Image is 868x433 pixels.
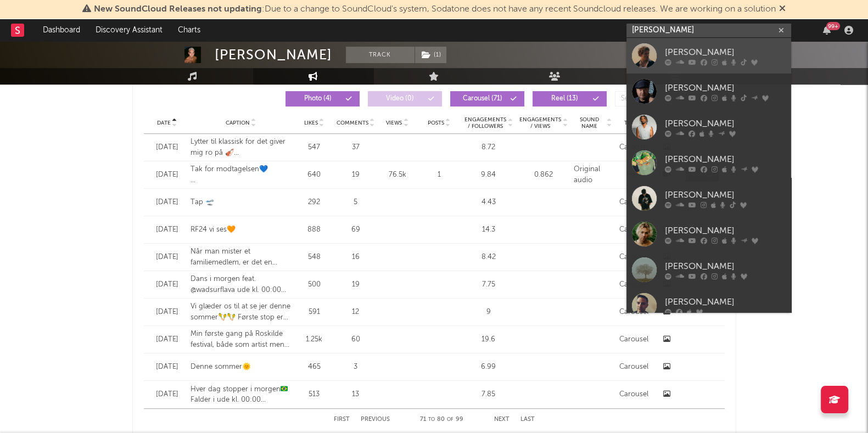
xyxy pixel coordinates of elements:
div: Vi glæder os til at se jer denne sommer🪇🪇 Første stop er Roskilde festival EOS scenen om ca. 2 ug... [191,301,292,323]
span: Engagements / Views [518,116,561,130]
div: Carousel [617,334,650,345]
div: Carousel [617,307,650,318]
span: Video ( 0 ) [375,95,425,102]
span: Reel ( 13 ) [540,95,590,102]
div: Carousel [617,252,650,263]
a: Discovery Assistant [88,19,170,41]
button: Track [346,47,415,63]
button: Last [520,417,535,423]
button: 99+ [823,26,831,35]
div: [PERSON_NAME] [665,295,786,308]
span: Date [157,120,171,126]
div: 548 [297,252,331,263]
div: Carousel [617,362,650,373]
a: Dashboard [35,19,88,41]
a: [PERSON_NAME] [626,74,791,109]
div: Hver dag stopper i morgen🇧🇷 Falder i ude kl. 00:00 #kodakultur [191,384,292,406]
div: 4.43 [463,197,513,208]
div: 19 [337,279,375,290]
span: New SoundCloud Releases not updating [94,5,262,14]
div: 3 [337,362,375,373]
div: Tap 🛫 [191,197,292,208]
div: [DATE] [149,142,185,153]
button: (1) [415,47,446,63]
div: [PERSON_NAME] [665,117,786,130]
div: 9.84 [463,170,513,181]
div: RF24 vi ses🧡 [191,224,292,235]
div: [PERSON_NAME] [665,81,786,94]
span: to [428,417,435,422]
div: [DATE] [149,389,185,400]
div: Original audio [573,164,612,185]
span: Photo ( 4 ) [293,95,343,102]
div: 71 80 99 [412,413,472,426]
span: Carousel ( 71 ) [457,95,508,102]
input: Search for artists [626,24,791,37]
div: 513 [297,389,331,400]
div: 6.99 [463,362,513,373]
span: Likes [304,120,318,126]
div: Min første gang på Roskilde festival, både som artist men også som gæst. Jeg er både rørt, og tom... [191,329,292,350]
span: Caption [226,120,250,126]
div: 69 [337,224,375,235]
div: Carousel [617,224,650,235]
div: 465 [297,362,331,373]
button: Previous [361,417,390,423]
span: ( 1 ) [415,47,447,63]
div: [PERSON_NAME] [665,224,786,237]
div: Carousel [617,279,650,290]
span: Sound Name [573,116,605,130]
div: 292 [297,197,331,208]
div: 9 [463,307,513,318]
div: 13 [337,389,375,400]
div: Lytter til klassisk for det giver mig ro på 🎻 [MEDICAL_DATA] ude 00:00 📲 [191,137,292,158]
div: 500 [297,279,331,290]
div: [PERSON_NAME] [665,46,786,59]
button: Video(0) [368,91,442,106]
a: [PERSON_NAME] [626,288,791,323]
div: [PERSON_NAME] [665,260,786,273]
a: [PERSON_NAME] [626,38,791,74]
div: Carousel [617,197,650,208]
a: [PERSON_NAME] [626,145,791,181]
div: Carousel [617,142,650,153]
div: 5 [337,197,375,208]
a: [PERSON_NAME] [626,252,791,288]
div: [DATE] [149,307,185,318]
span: Type [624,120,637,126]
div: 16 [337,252,375,263]
div: Når man mister et familiemedlem, er det en livsnødvendighed at [PERSON_NAME] i øjnene. [PERSON_NA... [191,246,292,268]
button: Next [494,417,509,423]
span: Engagements / Followers [463,116,506,130]
div: 7.75 [463,279,513,290]
button: Reel(13) [533,91,607,106]
div: Dans i morgen feat. @wadsurflava ude kl. 00:00🤍 #kodakultur [191,274,292,295]
div: 19.6 [463,334,513,345]
div: 14.3 [463,224,513,235]
div: 19 [337,170,375,181]
div: [DATE] [149,197,185,208]
div: 7.85 [463,389,513,400]
div: [DATE] [149,170,185,181]
div: 12 [337,307,375,318]
a: Charts [170,19,208,41]
div: Reel [617,170,650,181]
div: [DATE] [149,224,185,235]
div: [PERSON_NAME] [215,47,332,63]
div: Tak for modtagelsen💙 Video af: @gernerkofoed [191,164,292,185]
div: [PERSON_NAME] [665,188,786,201]
a: [PERSON_NAME] [626,109,791,145]
button: First [334,417,350,423]
div: [DATE] [149,334,185,345]
div: 8.72 [463,142,513,153]
div: 888 [297,224,331,235]
input: Search... [615,91,725,106]
div: 640 [297,170,331,181]
div: 1 [419,170,458,181]
div: 60 [337,334,375,345]
div: [DATE] [149,252,185,263]
div: 0.862 [518,170,568,181]
a: [PERSON_NAME] [626,181,791,216]
button: Carousel(71) [450,91,524,106]
div: [PERSON_NAME] [665,153,786,166]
